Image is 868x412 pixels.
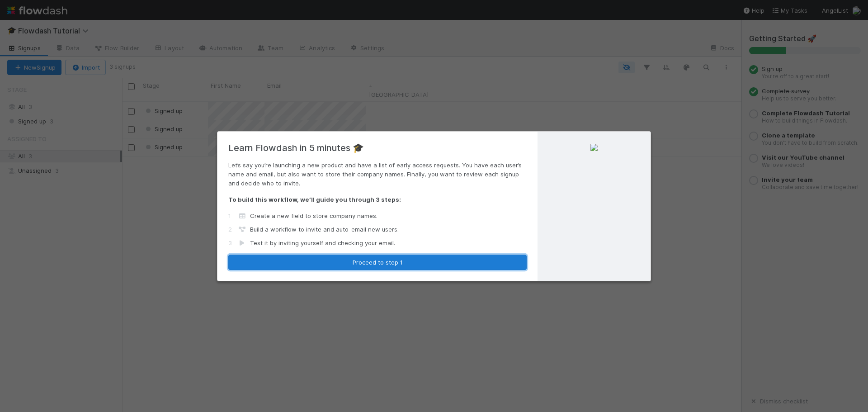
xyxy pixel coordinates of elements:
p: Let’s say you’re launching a new product and have a list of early access requests. You have each ... [228,161,527,188]
span: Create a new field to store company names. [250,212,377,219]
span: 3 [228,238,237,247]
span: 1 [228,211,237,220]
button: Proceed to step 1 [228,255,527,270]
strong: To build this workflow, we’ll guide you through 3 steps: [228,196,401,203]
img: overview-8dac8341934701cbcc34.png [590,144,598,151]
span: 2 [228,225,237,234]
h1: Learn Flowdash in 5 minutes 🎓 [228,142,527,153]
span: Test it by inviting yourself and checking your email. [250,239,395,246]
span: Build a workflow to invite and auto-email new users. [250,226,399,233]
